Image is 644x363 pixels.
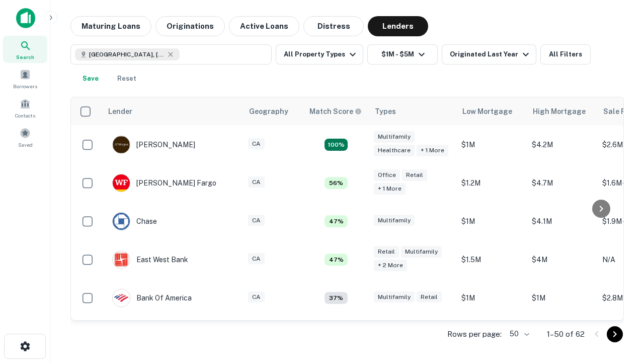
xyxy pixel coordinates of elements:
div: Multifamily [374,131,415,143]
span: Search [16,53,34,61]
button: $1M - $5M [367,44,438,65]
div: Matching Properties: 6, hasApolloMatch: undefined [325,177,348,189]
td: $4.2M [527,126,597,164]
button: All Property Types [276,44,363,65]
div: + 2 more [374,260,407,271]
a: Search [3,36,47,63]
div: Retail [374,246,399,258]
img: picture [113,213,130,230]
div: CA [248,291,265,303]
div: Originated Last Year [450,48,532,60]
button: Originated Last Year [442,44,536,65]
th: Low Mortgage [456,97,527,126]
div: CA [248,138,265,150]
div: 50 [506,327,531,341]
td: $1M [456,279,527,317]
div: CA [248,215,265,226]
th: High Mortgage [527,97,597,126]
div: CA [248,176,265,188]
td: $4.5M [527,317,597,355]
img: picture [113,136,130,153]
div: Matching Properties: 5, hasApolloMatch: undefined [325,254,348,266]
th: Capitalize uses an advanced AI algorithm to match your search with the best lender. The match sco... [303,97,369,126]
img: picture [113,174,130,192]
div: Healthcare [374,145,415,156]
th: Lender [102,97,243,126]
div: [PERSON_NAME] [112,136,195,154]
th: Geography [243,97,303,126]
div: Matching Properties: 5, hasApolloMatch: undefined [325,215,348,227]
div: CA [248,253,265,265]
a: Borrowers [3,65,47,92]
button: Originations [155,16,225,36]
th: Types [369,97,456,126]
span: Contacts [15,111,35,119]
div: Low Mortgage [462,105,512,117]
div: + 1 more [374,183,406,195]
td: $4.1M [527,202,597,240]
button: All Filters [540,44,591,65]
div: Geography [249,105,288,117]
div: Capitalize uses an advanced AI algorithm to match your search with the best lender. The match sco... [309,106,362,117]
button: Active Loans [229,16,299,36]
div: Types [375,105,396,117]
a: Saved [3,124,47,151]
button: Lenders [368,16,428,36]
td: $1M [527,279,597,317]
span: Saved [18,141,33,149]
div: Bank Of America [112,289,192,307]
div: Multifamily [374,291,415,303]
td: $1.4M [456,317,527,355]
div: Retail [417,291,442,303]
span: [GEOGRAPHIC_DATA], [GEOGRAPHIC_DATA], [GEOGRAPHIC_DATA] [89,50,165,59]
button: Save your search to get updates of matches that match your search criteria. [74,69,107,89]
div: Retail [402,169,427,181]
div: Matching Properties: 4, hasApolloMatch: undefined [325,292,348,304]
div: Matching Properties: 19, hasApolloMatch: undefined [325,139,348,151]
button: Reset [111,69,143,89]
div: High Mortgage [533,105,586,117]
iframe: Chat Widget [594,282,644,331]
div: + 1 more [417,145,448,156]
div: Multifamily [374,215,415,226]
div: Multifamily [401,246,442,258]
td: $4.7M [527,164,597,202]
td: $4M [527,240,597,279]
button: Maturing Loans [70,16,151,36]
div: East West Bank [112,251,188,269]
button: Go to next page [607,326,623,342]
div: Office [374,169,400,181]
h6: Match Score [309,106,360,117]
td: $1M [456,126,527,164]
img: capitalize-icon.png [16,8,35,28]
img: picture [113,251,130,268]
div: [PERSON_NAME] Fargo [112,174,216,192]
img: picture [113,289,130,307]
td: $1M [456,202,527,240]
td: $1.5M [456,240,527,279]
p: 1–50 of 62 [547,328,585,340]
span: Borrowers [13,82,37,90]
button: Distress [303,16,364,36]
div: Chase [112,212,157,230]
button: [GEOGRAPHIC_DATA], [GEOGRAPHIC_DATA], [GEOGRAPHIC_DATA] [70,44,272,65]
p: Rows per page: [447,328,502,340]
a: Contacts [3,94,47,122]
div: Lender [108,105,132,117]
td: $1.2M [456,164,527,202]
